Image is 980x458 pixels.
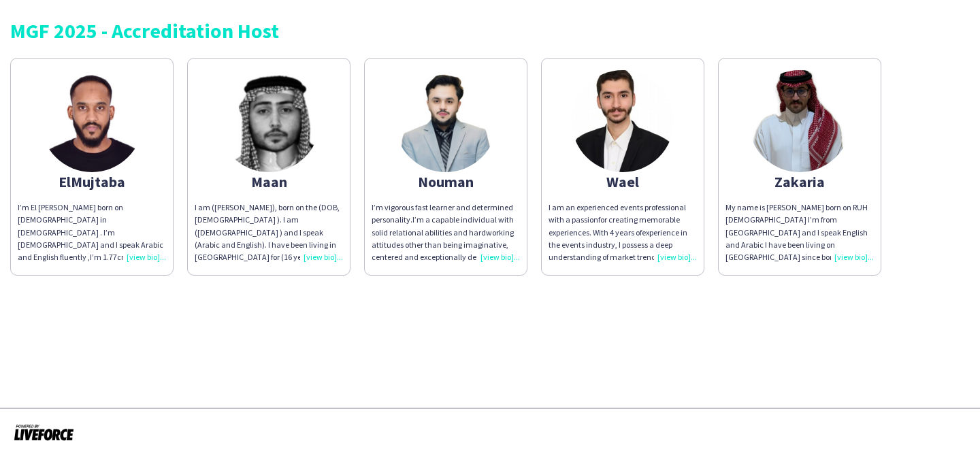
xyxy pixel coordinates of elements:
div: I’m El [PERSON_NAME] born on [DEMOGRAPHIC_DATA] in [DEMOGRAPHIC_DATA] . I’m [DEMOGRAPHIC_DATA] an... [18,201,166,263]
div: ElMujtaba [18,176,166,188]
div: Wael [549,176,697,188]
div: My name is [PERSON_NAME] born on RUH [DEMOGRAPHIC_DATA] I’m from [GEOGRAPHIC_DATA] and I speak En... [725,201,874,263]
div: MGF 2025 - Accreditation Host [10,20,970,41]
div: Maan [195,176,343,188]
div: Zakaria [725,176,874,188]
img: thumb-678c61c22937b.jpg [572,70,674,172]
div: I’m vigorous fast learner and determined personality.I’m a capable individual with solid relation... [372,201,520,263]
img: thumb-688673d3d3951.jpeg [395,70,497,172]
img: Powered by Liveforce [14,423,74,442]
div: Nouman [372,176,520,188]
img: thumb-668bc2f15e4c1.jpeg [749,70,851,172]
div: I am ([PERSON_NAME]), born on the (DOB, [DEMOGRAPHIC_DATA] ). I am ([DEMOGRAPHIC_DATA] ) and I sp... [195,201,343,263]
img: thumb-686f5168f221e.jpeg [41,70,143,172]
div: I am an experienced events professional with a passionfor creating memorable experiences. With 4 ... [549,201,697,263]
img: thumb-6741ad1bae53a.jpeg [218,70,320,172]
